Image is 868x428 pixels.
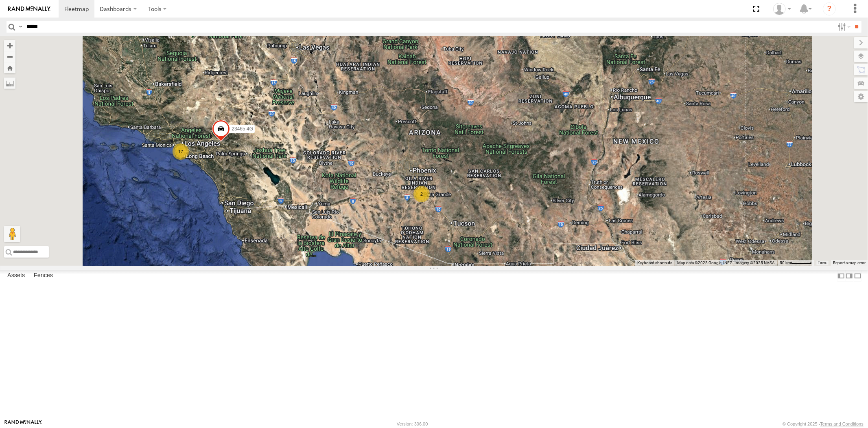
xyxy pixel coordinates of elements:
[397,421,428,426] div: Version: 306.00
[17,21,24,33] label: Search Query
[4,77,15,89] label: Measure
[4,62,15,73] button: Zoom Home
[173,143,189,160] div: 17
[3,270,29,282] label: Assets
[4,420,42,428] a: Visit our Website
[770,3,794,15] div: Sardor Khadjimedov
[4,40,15,51] button: Zoom in
[4,226,20,242] button: Drag Pegman onto the map to open Street View
[854,270,862,282] label: Hide Summary Table
[854,91,868,102] label: Map Settings
[783,421,864,426] div: © Copyright 2025 -
[30,270,57,282] label: Fences
[4,51,15,62] button: Zoom out
[8,6,50,12] img: rand-logo.svg
[818,261,827,265] a: Terms (opens in new tab)
[845,270,853,282] label: Dock Summary Table to the Right
[677,260,775,265] span: Map data ©2025 Google, INEGI Imagery ©2025 NASA
[835,21,852,33] label: Search Filter Options
[777,260,814,266] button: Map Scale: 50 km per 47 pixels
[833,260,866,265] a: Report a map error
[820,421,864,426] a: Terms and Conditions
[823,2,836,15] i: ?
[232,126,253,132] span: 23465 4G
[837,270,845,282] label: Dock Summary Table to the Left
[637,260,672,266] button: Keyboard shortcuts
[780,260,791,265] span: 50 km
[413,186,430,202] div: 2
